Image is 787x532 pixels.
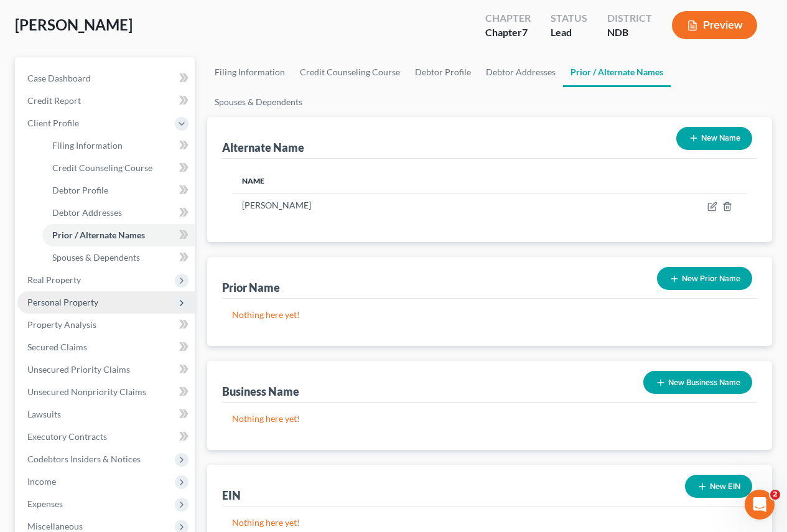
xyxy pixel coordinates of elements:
span: Income [27,476,56,487]
a: Filing Information [42,134,195,157]
a: Filing Information [207,57,292,87]
span: Client Profile [27,118,79,128]
span: [PERSON_NAME] [15,16,133,34]
button: Preview [672,11,757,39]
span: Credit Report [27,95,81,106]
a: Debtor Addresses [478,57,563,87]
span: Executory Contracts [27,431,107,442]
span: Unsecured Nonpriority Claims [27,386,146,397]
a: Credit Counseling Course [292,57,407,87]
a: Debtor Profile [407,57,478,87]
a: Lawsuits [17,403,195,426]
a: Prior / Alternate Names [563,57,671,87]
a: Debtor Addresses [42,202,195,224]
th: Name [232,169,562,194]
button: New Name [676,127,752,150]
a: Spouses & Dependents [207,87,310,117]
div: EIN [222,488,241,503]
button: New Prior Name [657,267,752,290]
button: New EIN [685,475,752,498]
div: Chapter [485,11,531,26]
a: Unsecured Priority Claims [17,358,195,381]
div: Chapter [485,26,531,40]
span: Credit Counseling Course [52,162,152,173]
p: Nothing here yet! [232,413,747,425]
a: Prior / Alternate Names [42,224,195,246]
div: Lead [551,26,587,40]
span: Codebtors Insiders & Notices [27,454,141,464]
p: Nothing here yet! [232,516,747,529]
div: Business Name [222,384,299,399]
div: NDB [607,26,652,40]
a: Spouses & Dependents [42,246,195,269]
div: Alternate Name [222,140,304,155]
a: Case Dashboard [17,67,195,90]
a: Secured Claims [17,336,195,358]
button: New Business Name [643,371,752,394]
span: Debtor Addresses [52,207,122,218]
td: [PERSON_NAME] [232,194,562,217]
span: Secured Claims [27,342,87,352]
span: Case Dashboard [27,73,91,83]
a: Credit Report [17,90,195,112]
div: Prior Name [222,280,280,295]
span: 2 [770,490,780,500]
span: Spouses & Dependents [52,252,140,263]
a: Debtor Profile [42,179,195,202]
span: 7 [522,26,528,38]
p: Nothing here yet! [232,309,747,321]
span: Personal Property [27,297,98,307]
span: Filing Information [52,140,123,151]
a: Credit Counseling Course [42,157,195,179]
a: Executory Contracts [17,426,195,448]
span: Miscellaneous [27,521,83,531]
span: Real Property [27,274,81,285]
span: Property Analysis [27,319,96,330]
iframe: Intercom live chat [745,490,775,520]
div: District [607,11,652,26]
a: Property Analysis [17,314,195,336]
span: Prior / Alternate Names [52,230,145,240]
a: Unsecured Nonpriority Claims [17,381,195,403]
span: Lawsuits [27,409,61,419]
span: Expenses [27,498,63,509]
span: Debtor Profile [52,185,108,195]
span: Unsecured Priority Claims [27,364,130,375]
div: Status [551,11,587,26]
